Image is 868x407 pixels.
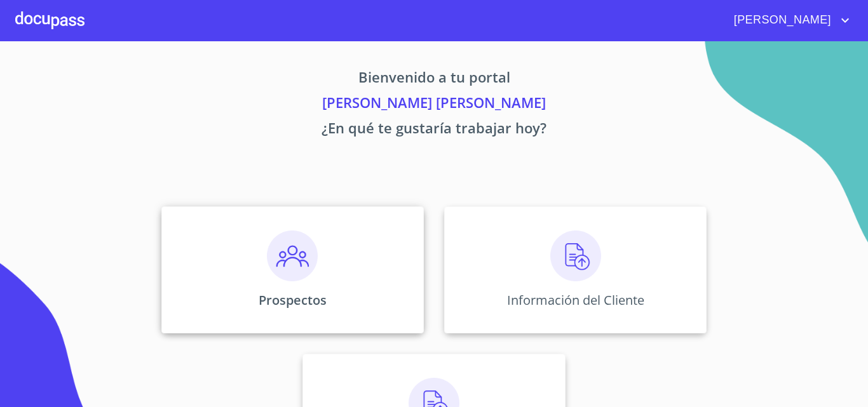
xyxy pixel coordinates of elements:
p: ¿En qué te gustaría trabajar hoy? [43,117,825,143]
p: Bienvenido a tu portal [43,67,825,92]
p: Información del Cliente [507,291,644,309]
span: [PERSON_NAME] [724,10,837,30]
img: prospectos.png [267,230,318,281]
p: Prospectos [259,291,327,309]
img: carga.png [550,230,601,281]
button: account of current user [724,10,853,30]
p: [PERSON_NAME] [PERSON_NAME] [43,92,825,117]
